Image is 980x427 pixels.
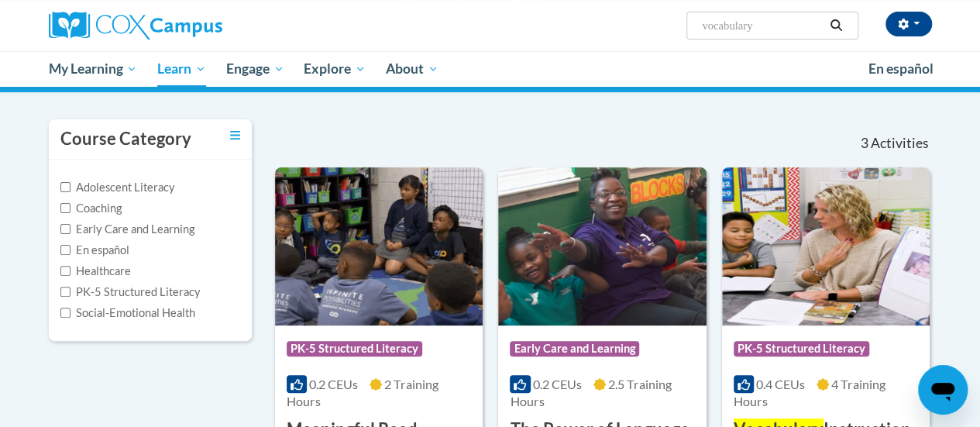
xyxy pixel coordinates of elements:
a: About [376,51,449,87]
span: Early Care and Learning [510,341,639,356]
label: PK-5 Structured Literacy [60,284,201,301]
input: Checkbox for Options [60,266,70,276]
span: 2.5 Training Hours [510,377,671,408]
img: Course Logo [498,167,706,325]
a: My Learning [39,51,148,87]
label: En español [60,242,129,259]
input: Checkbox for Options [60,287,70,297]
div: Main menu [37,51,944,87]
input: Checkbox for Options [60,224,70,234]
button: Search [824,16,848,35]
a: Learn [147,51,216,87]
label: Adolescent Literacy [60,179,175,196]
span: 2 Training Hours [287,377,438,408]
span: Explore [304,60,366,78]
a: En español [858,53,944,85]
input: Checkbox for Options [60,308,70,318]
span: 0.4 CEUs [756,377,805,391]
input: Checkbox for Options [60,245,70,255]
span: 0.2 CEUs [533,377,582,391]
button: Account Settings [885,12,932,36]
a: Engage [216,51,294,87]
label: Early Care and Learning [60,221,194,238]
span: 0.2 CEUs [309,377,358,391]
span: 4 Training Hours [734,377,885,408]
a: Explore [294,51,376,87]
span: Activities [871,135,929,152]
span: En español [868,60,934,77]
h3: Course Category [60,127,191,151]
input: Search Courses [700,16,824,35]
a: Cox Campus [49,12,328,40]
span: Engage [226,60,284,78]
label: Healthcare [60,263,131,280]
span: My Learning [48,60,137,78]
label: Social-Emotional Health [60,305,195,322]
img: Cox Campus [49,12,222,40]
iframe: Button to launch messaging window [918,365,968,415]
img: Course Logo [722,167,930,325]
img: Course Logo [275,167,483,325]
span: 3 [860,135,868,152]
span: Learn [157,60,206,78]
label: Coaching [60,200,122,217]
input: Checkbox for Options [60,203,70,213]
span: PK-5 Structured Literacy [287,341,422,356]
span: About [386,60,438,78]
span: PK-5 Structured Literacy [734,341,869,356]
a: Toggle collapse [230,127,240,144]
input: Checkbox for Options [60,182,70,192]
